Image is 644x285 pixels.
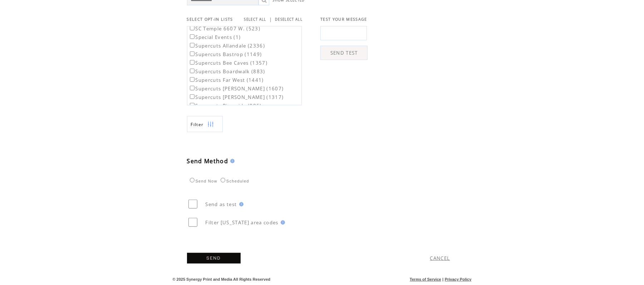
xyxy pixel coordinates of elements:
[442,277,443,281] span: |
[275,17,303,22] a: DESELECT ALL
[320,17,367,22] span: TEST YOUR MESSAGE
[190,77,195,82] input: Supercuts Far West (1441)
[206,219,279,226] span: Filter [US_STATE] area codes
[190,69,195,73] input: Supercuts Boardwalk (883)
[221,178,225,182] input: Scheduled
[244,17,266,22] a: SELECT ALL
[269,16,272,22] span: |
[190,178,195,182] input: Send Now
[410,277,441,281] a: Terms of Service
[190,86,195,90] input: Supercuts [PERSON_NAME] (1607)
[188,51,262,57] label: Supercuts Bastrop (1149)
[190,34,195,39] input: Special Events (1)
[187,116,223,132] a: Filter
[173,277,271,281] span: © 2025 Synergy Print and Media All Rights Reserved
[279,220,285,225] img: help.gif
[188,77,264,83] label: Supercuts Far West (1441)
[430,255,450,261] a: CANCEL
[187,253,241,264] a: SEND
[190,51,195,56] input: Supercuts Bastrop (1149)
[237,202,244,206] img: help.gif
[187,157,228,165] span: Send Method
[188,42,265,49] label: Supercuts Allandale (2336)
[190,60,195,65] input: Supercuts Bee Caves (1357)
[206,201,237,207] span: Send as test
[191,121,204,127] span: Show filters
[188,34,241,40] label: Special Events (1)
[188,85,284,92] label: Supercuts [PERSON_NAME] (1607)
[188,25,261,32] label: SC Temple 6607 W. (523)
[187,17,233,22] span: SELECT OPT-IN LISTS
[190,103,195,107] input: Supercuts Riverside (886)
[188,102,262,109] label: Supercuts Riverside (886)
[190,26,195,30] input: SC Temple 6607 W. (523)
[320,46,368,60] a: SEND TEST
[190,43,195,47] input: Supercuts Allandale (2336)
[219,179,249,183] label: Scheduled
[207,116,214,132] img: filters.png
[190,94,195,99] input: Supercuts [PERSON_NAME] (1317)
[188,60,268,66] label: Supercuts Bee Caves (1357)
[228,159,235,163] img: help.gif
[188,68,265,75] label: Supercuts Boardwalk (883)
[188,179,217,183] label: Send Now
[445,277,472,281] a: Privacy Policy
[188,94,284,100] label: Supercuts [PERSON_NAME] (1317)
